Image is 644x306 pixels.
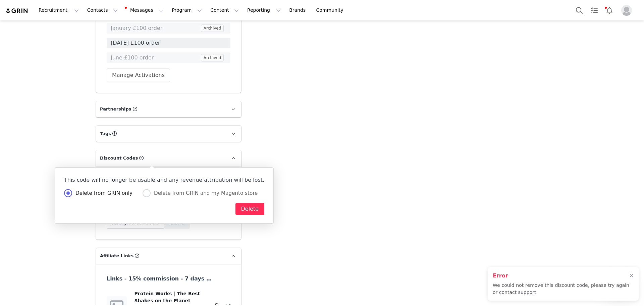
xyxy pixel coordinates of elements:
button: Notifications [602,3,617,18]
p: We could not remove this discount code, please try again or contact support [493,282,629,296]
span: January £100 order [111,24,200,32]
span: Partnerships [100,106,131,113]
button: Program [168,3,206,18]
button: Reporting [243,3,285,18]
img: grin logo [5,8,29,14]
a: Community [312,3,351,18]
button: Profile [617,5,639,16]
h4: Protein Works | The Best Shakes on the Planet [135,290,207,304]
span: Delete from GRIN only [72,190,132,196]
span: Archived [201,25,224,32]
a: Brands [285,3,312,18]
span: Delete from GRIN and my Magento store [151,190,258,196]
button: Manage Activations [107,69,170,82]
span: [DATE] £100 order [111,39,226,47]
h3: Links - 15% commission - 7 days of attribution [107,275,215,283]
body: Rich Text Area. Press ALT-0 for help. [5,5,275,13]
button: Search [572,3,587,18]
span: Affiliate Links [100,253,133,259]
button: Delete [235,203,265,215]
button: Content [206,3,243,18]
span: Discount Codes [100,155,138,162]
button: Messages [122,3,167,18]
button: Contacts [83,3,122,18]
p: This code will no longer be usable and any revenue attribution will be lost. [64,176,264,184]
span: June £100 order [111,54,200,62]
h2: Error [493,272,629,280]
span: Archived [201,54,224,61]
img: placeholder-profile.jpg [621,5,632,16]
button: Recruitment [35,3,83,18]
a: Tasks [587,3,602,18]
span: Tags [100,130,111,137]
